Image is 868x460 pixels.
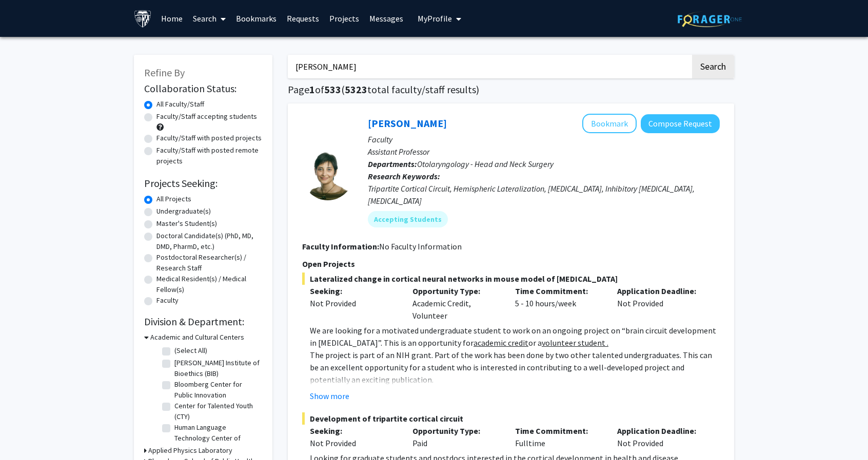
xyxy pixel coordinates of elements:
a: Home [156,1,188,36]
p: Time Commitment: [515,285,602,297]
h3: Academic and Cultural Centers [150,332,244,343]
span: Lateralized change in cortical neural networks in mouse model of [MEDICAL_DATA] [302,273,720,285]
div: Academic Credit, Volunteer [405,285,507,322]
h1: Page of ( total faculty/staff results) [288,83,734,96]
label: Faculty/Staff accepting students [156,111,257,122]
div: Not Provided [609,425,712,449]
span: Refine By [144,66,185,79]
span: 533 [324,83,341,96]
u: volunteer student . [542,338,608,348]
img: Johns Hopkins University Logo [134,10,152,28]
button: Show more [310,390,349,402]
a: [PERSON_NAME] [368,117,447,130]
a: Search [188,1,231,36]
button: Search [692,55,734,78]
span: My Profile [418,13,452,24]
h2: Collaboration Status: [144,82,262,95]
label: Faculty/Staff with posted remote projects [156,145,262,166]
label: Human Language Technology Center of Excellence (HLTCOE) [174,422,260,454]
label: All Projects [156,194,191,204]
p: Seeking: [310,425,397,437]
label: Doctoral Candidate(s) (PhD, MD, DMD, PharmD, etc.) [156,231,262,252]
span: 1 [309,83,315,96]
div: 5 - 10 hours/week [507,285,610,322]
p: We are looking for a motivated undergraduate student to work on an ongoing project on “brain circ... [310,324,720,349]
span: 5323 [345,83,367,96]
h3: Applied Physics Laboratory [148,445,232,456]
b: Research Keywords: [368,171,440,181]
span: Otolaryngology - Head and Neck Surgery [417,159,554,169]
p: Time Commitment: [515,425,602,437]
label: Center for Talented Youth (CTY) [174,401,260,422]
b: Faculty Information: [302,241,379,252]
p: Faculty [368,133,720,145]
div: Paid [405,425,507,449]
div: Tripartite Cortical Circuit, Hemispheric Lateralization, [MEDICAL_DATA], Inhibitory [MEDICAL_DATA... [368,182,720,207]
p: Application Deadline: [617,425,704,437]
button: Add Tara Deemyad to Bookmarks [582,114,637,133]
p: Open Projects [302,258,720,270]
a: Projects [324,1,364,36]
label: (Select All) [174,345,207,356]
a: Requests [282,1,324,36]
img: ForagerOne Logo [678,11,742,27]
h2: Division & Department: [144,316,262,328]
mat-chip: Accepting Students [368,211,448,227]
a: Bookmarks [231,1,282,36]
p: Seeking: [310,285,397,297]
label: Faculty [156,295,179,306]
b: Departments: [368,159,417,169]
label: Undergraduate(s) [156,206,211,217]
label: [PERSON_NAME] Institute of Bioethics (BIB) [174,358,260,379]
p: Opportunity Type: [412,425,500,437]
label: Bloomberg Center for Public Innovation [174,379,260,401]
iframe: Chat [8,414,44,452]
p: The project is part of an NIH grant. Part of the work has been done by two other talented undergr... [310,349,720,386]
div: Not Provided [310,297,397,309]
label: Master's Student(s) [156,218,217,229]
label: Medical Resident(s) / Medical Fellow(s) [156,274,262,295]
div: Fulltime [507,425,610,449]
div: Not Provided [609,285,712,322]
p: Opportunity Type: [412,285,500,297]
u: academic credit [474,338,528,348]
span: No Faculty Information [379,241,462,252]
label: All Faculty/Staff [156,99,204,110]
h2: Projects Seeking: [144,177,262,190]
a: Messages [364,1,408,36]
label: Postdoctoral Researcher(s) / Research Staff [156,252,262,274]
button: Compose Request to Tara Deemyad [641,114,720,133]
p: Assistant Professor [368,145,720,158]
input: Search Keywords [288,55,691,78]
span: Development of tripartite cortical circuit [302,412,720,425]
p: Application Deadline: [617,285,704,297]
label: Faculty/Staff with posted projects [156,133,262,143]
div: Not Provided [310,437,397,449]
